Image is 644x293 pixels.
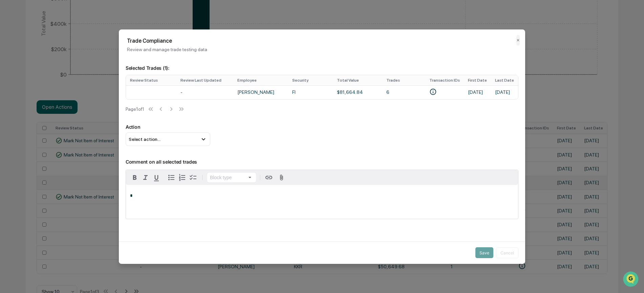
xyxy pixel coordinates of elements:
[425,75,464,85] th: Transaction IDs
[140,172,151,183] button: Italic
[67,115,82,120] span: Pylon
[23,59,86,64] div: We're available if you need us!
[151,172,162,183] button: Underline
[129,137,160,142] span: Select action...
[7,52,19,64] img: 1746055101610-c473b297-6a78-478c-a979-82029cc54cd1
[126,75,176,85] th: Review Status
[126,57,518,71] p: Selected Trades ( 1 ):
[7,99,12,104] div: 🔎
[127,47,517,52] p: Review and manage trade testing data
[288,75,332,85] th: Security
[475,248,493,258] button: Save
[7,86,12,91] div: 🖐️
[23,52,111,59] div: Start new chat
[115,54,123,62] button: Start new chat
[464,75,491,85] th: First Date
[382,75,425,85] th: Trades
[464,85,491,99] td: [DATE]
[4,96,45,108] a: 🔎Data Lookup
[56,85,84,92] span: Attestations
[126,106,144,112] div: Page 1 of 1
[14,98,43,105] span: Data Lookup
[516,35,520,46] button: ✕
[126,151,518,165] p: Comment on all selected trades
[48,114,82,120] a: Powered byPylon
[4,83,46,95] a: 🖐️Preclearance
[491,85,518,99] td: [DATE]
[233,75,288,85] th: Employee
[129,172,140,183] button: Bold
[49,86,55,91] div: 🗄️
[491,75,518,85] th: Last Date
[176,75,234,85] th: Review Last Updated
[622,271,641,289] iframe: Open customer support
[126,124,518,130] p: Action
[382,85,425,99] td: 6
[333,85,382,99] td: $81,664.84
[46,83,87,95] a: 🗄️Attestations
[127,38,517,44] h2: Trade Compliance
[333,75,382,85] th: Total Value
[276,173,287,182] button: Attach files
[288,85,332,99] td: FI
[429,88,437,96] svg: • Plaid-xewzxgqAe4F0aVeykPxAhp31eNbKbLHJ7DdmB • Plaid-wYdzagPkYrTp4qbZAdakTbBv8mJLJZUy71QrY • Pla...
[176,85,234,99] td: -
[207,173,256,182] button: Block type
[7,14,123,25] p: How can we help?
[14,85,44,92] span: Preclearance
[496,248,518,258] button: Cancel
[233,85,288,99] td: [PERSON_NAME]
